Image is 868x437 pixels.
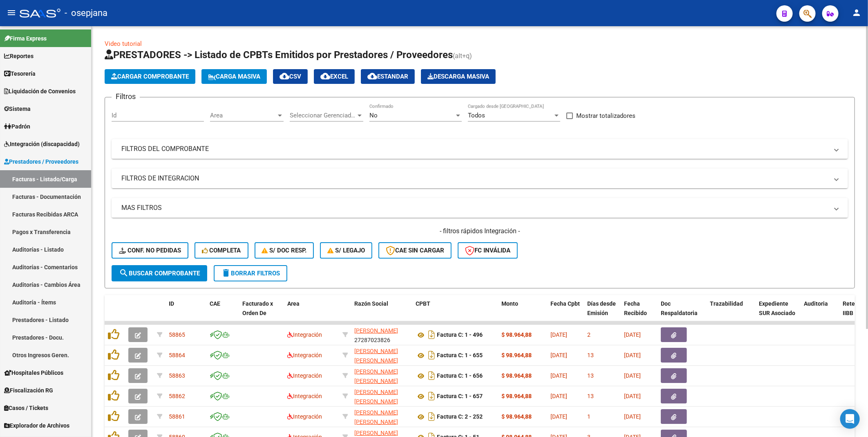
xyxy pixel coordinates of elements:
span: Auditoria [804,300,828,307]
strong: Factura C: 1 - 496 [437,332,483,338]
span: Firma Express [4,34,47,43]
span: Liquidación de Convenios [4,87,76,96]
span: CPBT [416,300,430,307]
button: CSV [273,69,308,84]
i: Descargar documento [426,349,437,362]
div: Open Intercom Messenger [840,409,860,429]
span: 13 [587,393,594,399]
span: Explorador de Archivos [4,421,69,430]
span: Prestadores / Proveedores [4,157,78,166]
span: [DATE] [624,413,641,420]
div: 27316417529 [354,408,409,425]
mat-icon: cloud_download [367,71,377,81]
span: Borrar Filtros [221,270,280,277]
span: ID [169,300,174,307]
button: Completa [195,242,248,259]
span: [DATE] [550,352,567,358]
span: 13 [587,352,594,358]
span: Reportes [4,52,34,61]
datatable-header-cell: Monto [498,295,547,331]
datatable-header-cell: Fecha Recibido [621,295,658,331]
span: Fiscalización RG [4,386,53,395]
span: Integración [287,372,322,379]
div: 27287023826 [354,326,409,343]
span: Casos / Tickets [4,403,48,412]
span: [PERSON_NAME] [PERSON_NAME] [354,389,398,405]
span: (alt+q) [453,52,472,60]
span: [PERSON_NAME] [PERSON_NAME] [354,368,398,384]
span: CAE SIN CARGAR [386,247,444,254]
span: Tesorería [4,69,36,78]
datatable-header-cell: CPBT [412,295,498,331]
datatable-header-cell: Facturado x Orden De [239,295,284,331]
mat-icon: cloud_download [320,71,330,81]
strong: $ 98.964,88 [501,393,532,399]
div: 27190401141 [354,387,409,405]
mat-expansion-panel-header: FILTROS DEL COMPROBANTE [112,139,848,159]
mat-panel-title: FILTROS DE INTEGRACION [121,174,828,183]
span: [PERSON_NAME] [PERSON_NAME] [354,409,398,425]
span: Razón Social [354,300,388,307]
span: Completa [202,247,241,254]
span: [DATE] [624,352,641,358]
span: Fecha Recibido [624,300,647,316]
span: Facturado x Orden De [242,300,273,316]
span: [PERSON_NAME] [PERSON_NAME] [354,348,398,364]
button: Descarga Masiva [421,69,496,84]
mat-expansion-panel-header: FILTROS DE INTEGRACION [112,169,848,188]
span: [DATE] [550,393,567,399]
span: 2 [587,331,591,338]
span: [DATE] [624,372,641,379]
i: Descargar documento [426,390,437,403]
mat-panel-title: MAS FILTROS [121,203,828,212]
span: 58865 [169,331,185,338]
button: CAE SIN CARGAR [378,242,452,259]
span: Area [210,112,276,119]
datatable-header-cell: Expediente SUR Asociado [756,295,801,331]
strong: Factura C: 2 - 252 [437,414,483,420]
button: Buscar Comprobante [112,265,207,282]
span: Días desde Emisión [587,300,616,316]
span: Descarga Masiva [427,73,489,80]
strong: Factura C: 1 - 657 [437,393,483,400]
strong: $ 98.964,88 [501,372,532,379]
datatable-header-cell: Días desde Emisión [584,295,621,331]
datatable-header-cell: Auditoria [801,295,839,331]
datatable-header-cell: Doc Respaldatoria [658,295,707,331]
span: Sistema [4,104,31,113]
button: S/ Doc Resp. [255,242,314,259]
datatable-header-cell: Trazabilidad [707,295,756,331]
h4: - filtros rápidos Integración - [112,227,848,236]
button: FC Inválida [458,242,518,259]
span: [DATE] [550,372,567,379]
mat-icon: delete [221,268,231,278]
button: Carga Masiva [201,69,267,84]
span: FC Inválida [465,247,510,254]
strong: Factura C: 1 - 655 [437,352,483,359]
datatable-header-cell: Fecha Cpbt [547,295,584,331]
a: Video tutorial [105,40,142,47]
span: 1 [587,413,591,420]
mat-icon: menu [7,8,16,18]
span: Todos [468,112,485,119]
span: Integración [287,352,322,358]
span: Integración [287,413,322,420]
mat-panel-title: FILTROS DEL COMPROBANTE [121,144,828,153]
span: Conf. no pedidas [119,247,181,254]
span: CAE [210,300,220,307]
span: - osepjana [65,4,107,22]
button: Cargar Comprobante [105,69,195,84]
app-download-masive: Descarga masiva de comprobantes (adjuntos) [421,69,496,84]
span: [DATE] [624,393,641,399]
mat-icon: cloud_download [280,71,289,81]
span: 58861 [169,413,185,420]
i: Descargar documento [426,369,437,382]
span: EXCEL [320,73,348,80]
span: Integración [287,393,322,399]
span: Integración [287,331,322,338]
span: [DATE] [624,331,641,338]
span: Buscar Comprobante [119,270,200,277]
datatable-header-cell: CAE [206,295,239,331]
button: Estandar [361,69,415,84]
mat-expansion-panel-header: MAS FILTROS [112,198,848,218]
